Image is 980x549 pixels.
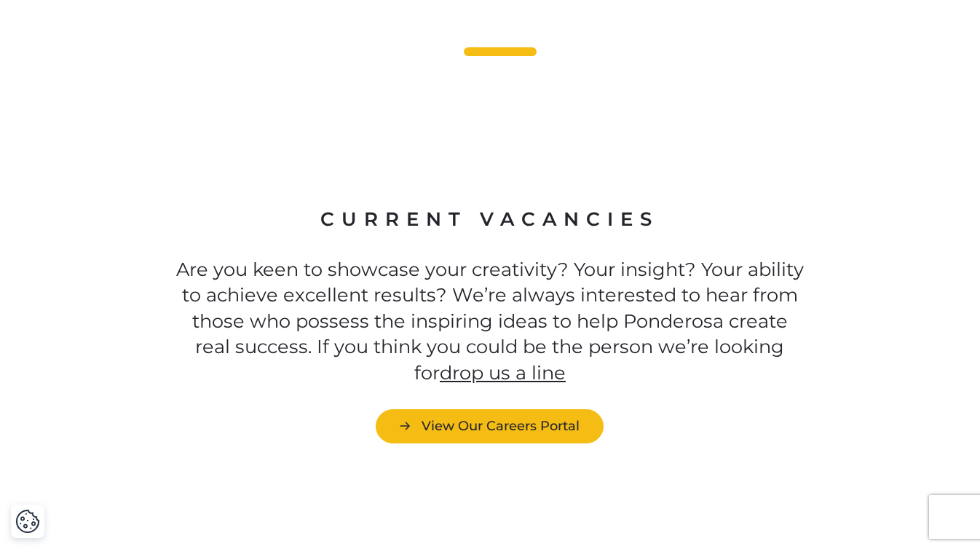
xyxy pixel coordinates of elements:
[15,509,40,534] img: Revisit consent button
[174,256,805,386] p: Are you keen to showcase your creativity? Your insight? Your ability to achieve excellent results...
[376,409,604,443] a: View Our Careers Portal
[15,509,40,534] button: Cookie Settings
[174,207,805,233] h2: Current Vacancies
[440,361,566,384] a: drop us a line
